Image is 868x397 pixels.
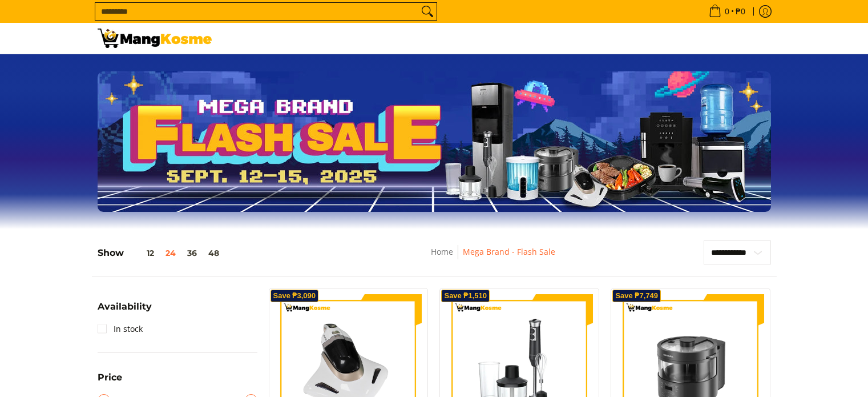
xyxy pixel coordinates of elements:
button: Search [418,3,437,20]
span: • [705,5,749,18]
button: 24 [160,248,181,258]
span: Save ₱7,749 [615,292,658,299]
a: Home [431,246,453,257]
span: Price [98,373,122,382]
a: Mega Brand - Flash Sale [463,246,555,257]
a: In stock [98,320,143,338]
button: 12 [124,248,160,258]
span: ₱0 [734,7,747,15]
button: 36 [181,248,203,258]
button: 48 [203,248,225,258]
span: Save ₱1,510 [444,292,487,299]
span: 0 [723,7,731,15]
img: MANG KOSME MEGA BRAND FLASH SALE: September 12-15, 2025 l Mang Kosme [98,29,212,48]
span: Availability [98,302,152,311]
span: Save ₱3,090 [273,292,316,299]
nav: Main Menu [223,23,771,54]
nav: Breadcrumbs [348,245,638,271]
summary: Open [98,302,152,320]
h5: Show [98,247,225,259]
summary: Open [98,373,122,391]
